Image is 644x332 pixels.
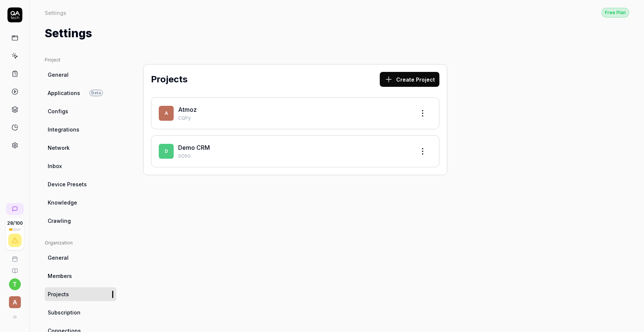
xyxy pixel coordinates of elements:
div: Settings [45,9,66,16]
span: Beta [89,90,103,96]
div: Project [45,57,116,63]
a: Integrations [45,123,116,136]
span: A [159,106,174,121]
a: Configs [45,104,116,118]
p: CQPy [178,115,409,121]
a: Atmoz [178,106,197,113]
a: Crawling [45,214,116,228]
h1: Settings [45,25,92,42]
a: Knowledge [45,196,116,209]
span: Projects [48,290,69,298]
a: ApplicationsBeta [45,86,116,100]
span: Integrations [48,126,79,133]
span: Configs [48,107,68,115]
span: Crawling [48,217,71,225]
div: Organization [45,240,116,246]
span: Device Presets [48,180,87,188]
a: General [45,251,116,265]
button: Free Plan [602,7,629,18]
span: A [9,296,21,308]
span: Network [48,144,70,152]
a: General [45,68,116,82]
h2: Projects [151,73,187,86]
span: Applications [48,89,80,97]
span: Subscription [48,309,80,316]
span: Inbox [48,162,62,170]
a: Inbox [45,159,116,173]
a: Documentation [3,262,26,274]
a: Network [45,141,116,155]
button: A [3,290,26,310]
a: Subscription [45,306,116,319]
button: t [9,278,21,290]
span: General [48,254,69,262]
a: Device Presets [45,177,116,191]
a: Demo CRM [178,144,210,151]
span: General [48,71,69,79]
p: 0O5G [178,153,409,159]
button: Create Project [380,72,439,87]
span: Members [48,272,72,280]
a: Book a call with us [3,250,26,262]
span: D [159,144,174,159]
a: New conversation [6,203,24,215]
a: Projects [45,287,116,301]
span: Knowledge [48,199,77,206]
a: Members [45,269,116,283]
span: 28 / 100 [7,221,23,225]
